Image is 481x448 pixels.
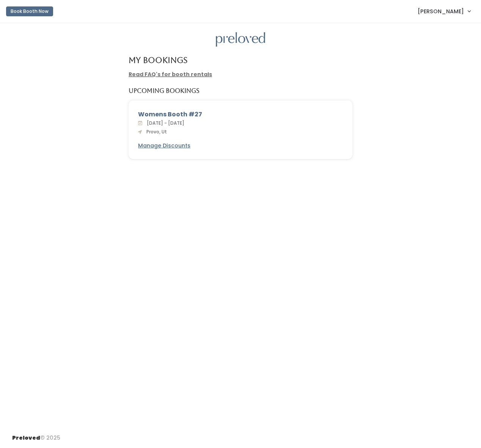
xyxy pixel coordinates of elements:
[138,110,343,119] div: Womens Booth #27
[12,428,60,442] div: © 2025
[216,32,265,47] img: preloved logo
[410,3,478,19] a: [PERSON_NAME]
[6,6,53,16] button: Book Booth Now
[143,128,167,135] span: Provo, Ut
[6,3,53,20] a: Book Booth Now
[144,120,184,126] span: [DATE] - [DATE]
[138,142,190,150] a: Manage Discounts
[129,70,212,78] a: Read FAQ's for booth rentals
[129,56,187,64] h4: My Bookings
[12,434,40,442] span: Preloved
[129,88,200,94] h5: Upcoming Bookings
[418,7,464,16] span: [PERSON_NAME]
